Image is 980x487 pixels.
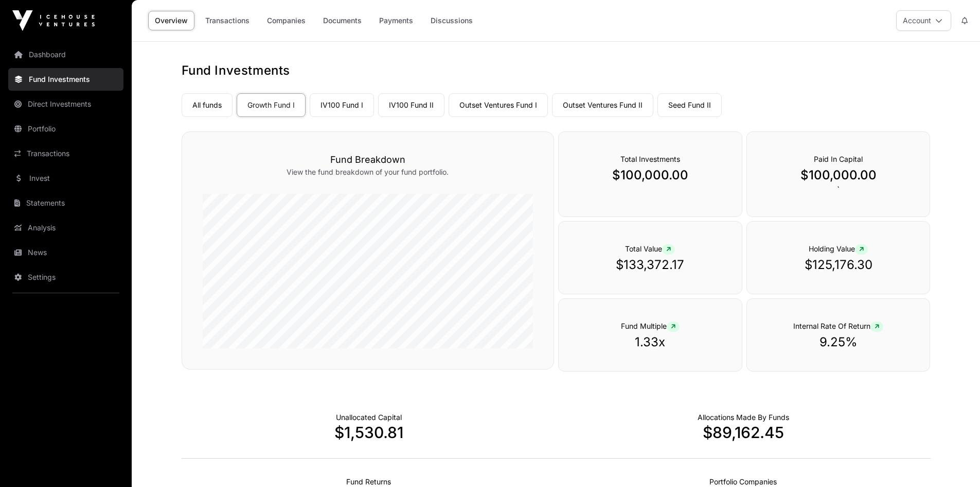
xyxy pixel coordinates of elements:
[814,155,863,163] span: Paid In Capital
[579,334,721,350] p: 1.33x
[579,257,721,273] p: $133,372.17
[424,11,479,30] a: Discussions
[8,241,123,264] a: News
[260,11,312,30] a: Companies
[698,412,789,423] p: Capital Deployed Into Companies
[8,117,123,140] a: Portfolio
[182,62,931,79] h1: Fund Investments
[768,257,910,273] p: $125,176.30
[8,142,123,165] a: Transactions
[8,167,123,190] a: Invest
[316,11,368,30] a: Documents
[579,167,721,183] p: $100,000.00
[621,322,680,330] span: Fund Multiple
[8,266,123,289] a: Settings
[657,93,722,117] a: Seed Fund II
[449,93,548,117] a: Outset Ventures Fund I
[8,68,123,91] a: Fund Investments
[768,167,910,183] p: $100,000.00
[8,93,123,115] a: Direct Investments
[203,153,533,167] h3: Fund Breakdown
[746,131,931,217] div: `
[809,244,868,253] span: Holding Value
[372,11,420,30] a: Payments
[237,93,306,117] a: Growth Fund I
[148,11,194,30] a: Overview
[12,10,95,31] img: Icehouse Ventures Logo
[620,155,680,163] span: Total Investments
[182,423,556,442] p: $1,530.81
[336,412,402,423] p: Cash not yet allocated
[346,477,391,487] p: Realised Returns from Funds
[199,11,256,30] a: Transactions
[929,438,980,487] iframe: Chat Widget
[768,334,910,350] p: 9.25%
[556,423,931,442] p: $89,162.45
[625,244,675,253] span: Total Value
[203,167,533,177] p: View the fund breakdown of your fund portfolio.
[896,10,951,31] button: Account
[552,93,653,117] a: Outset Ventures Fund II
[709,477,777,487] p: Number of Companies Deployed Into
[8,43,123,66] a: Dashboard
[8,192,123,214] a: Statements
[8,216,123,239] a: Analysis
[182,93,233,117] a: All funds
[793,322,883,330] span: Internal Rate Of Return
[310,93,374,117] a: IV100 Fund I
[378,93,444,117] a: IV100 Fund II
